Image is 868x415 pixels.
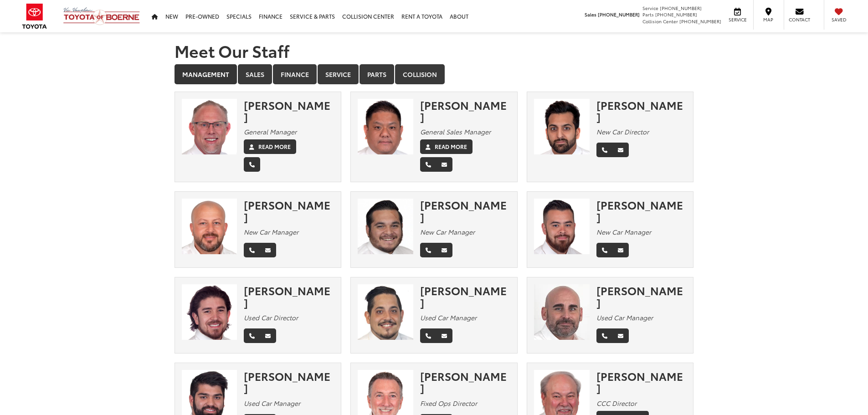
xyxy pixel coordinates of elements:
[420,370,510,394] div: [PERSON_NAME]
[244,370,334,394] div: [PERSON_NAME]
[596,313,653,322] em: Used Car Manager
[420,127,491,136] em: General Sales Manager
[596,328,613,343] a: Phone
[534,284,590,340] img: Gregg Dickey
[596,284,687,308] div: [PERSON_NAME]
[585,11,596,18] span: Sales
[789,16,810,23] span: Contact
[435,143,467,151] label: Read More
[420,99,510,123] div: [PERSON_NAME]
[420,313,477,322] em: Used Car Manager
[260,328,276,343] a: Email
[244,99,334,123] div: [PERSON_NAME]
[534,99,590,154] img: Aman Shiekh
[244,227,298,236] em: New Car Manager
[436,328,452,343] a: Email
[612,328,629,343] a: Email
[182,99,237,154] img: Chris Franklin
[727,16,748,23] span: Service
[679,18,721,25] span: [PHONE_NUMBER]
[260,243,276,257] a: Email
[420,284,510,308] div: [PERSON_NAME]
[358,199,413,254] img: Jerry Gomez
[244,199,334,223] div: [PERSON_NAME]
[420,328,437,343] a: Phone
[596,143,613,157] a: Phone
[596,243,613,257] a: Phone
[258,143,291,151] label: Read More
[244,139,296,154] a: Read More
[244,127,297,136] em: General Manager
[244,328,260,343] a: Phone
[63,7,140,26] img: Vic Vaughan Toyota of Boerne
[420,139,473,154] a: Read More
[596,370,687,394] div: [PERSON_NAME]
[612,243,629,257] a: Email
[318,64,359,84] a: Service
[596,127,649,136] em: New Car Director
[244,284,334,308] div: [PERSON_NAME]
[655,11,697,18] span: [PHONE_NUMBER]
[238,64,272,84] a: Sales
[420,199,510,223] div: [PERSON_NAME]
[420,399,477,408] em: Fixed Ops Director
[642,5,658,11] span: Service
[598,11,640,18] span: [PHONE_NUMBER]
[596,399,637,408] em: CCC Director
[244,313,298,322] em: Used Car Director
[175,64,694,85] div: Department Tabs
[436,243,452,257] a: Email
[596,99,687,123] div: [PERSON_NAME]
[612,143,629,157] a: Email
[420,157,437,172] a: Phone
[420,227,475,236] em: New Car Manager
[596,227,651,236] em: New Car Manager
[420,243,437,257] a: Phone
[596,199,687,223] div: [PERSON_NAME]
[660,5,702,11] span: [PHONE_NUMBER]
[360,64,394,84] a: Parts
[534,199,590,254] img: Aaron Cooper
[244,243,260,257] a: Phone
[758,16,778,23] span: Map
[244,157,260,172] a: Phone
[175,41,694,60] h1: Meet Our Staff
[273,64,317,84] a: Finance
[642,18,678,25] span: Collision Center
[642,11,654,18] span: Parts
[358,284,413,340] img: Larry Horn
[358,99,413,154] img: Tuan Tran
[244,399,300,408] em: Used Car Manager
[829,16,849,23] span: Saved
[395,64,445,84] a: Collision
[182,284,237,340] img: David Padilla
[175,64,237,84] a: Management
[182,199,237,254] img: Sam Abraham
[436,157,452,172] a: Email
